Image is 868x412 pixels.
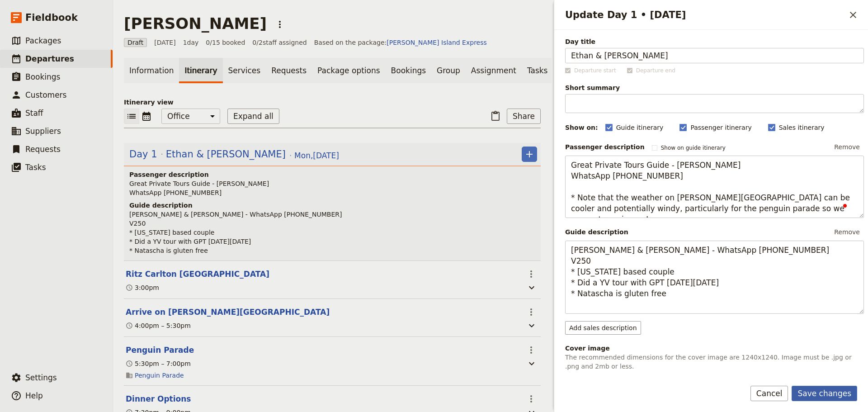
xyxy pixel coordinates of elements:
[792,386,857,401] button: Save changes
[129,170,537,179] h4: Passenger description
[25,163,46,172] span: Tasks
[565,83,864,92] span: Short summary
[565,142,645,152] label: Passenger description
[565,8,845,22] h2: Update Day 1 • [DATE]
[126,321,191,330] div: 4:00pm – 5:30pm
[524,266,539,282] button: Actions
[126,345,194,355] button: Edit this itinerary item
[124,109,139,124] button: List view
[266,58,312,83] a: Requests
[25,145,61,154] span: Requests
[25,90,66,99] span: Customers
[524,342,539,358] button: Actions
[636,67,675,74] span: Departure end
[206,38,245,47] span: 0/15 booked
[830,140,864,154] button: Remove
[126,393,191,404] button: Edit this itinerary item
[129,210,537,255] p: [PERSON_NAME] & [PERSON_NAME] - WhatsApp [PHONE_NUMBER] V250 * [US_STATE] based couple * Did a YV...
[124,14,267,33] h1: [PERSON_NAME]
[25,54,74,63] span: Departures
[565,94,864,113] textarea: Short summary
[272,17,288,32] button: Actions
[135,371,184,380] a: Penguin Parade
[431,58,466,83] a: Group
[312,58,385,83] a: Package options
[314,38,487,47] span: Based on the package:
[386,58,431,83] a: Bookings
[179,58,222,83] a: Itinerary
[25,109,43,118] span: Staff
[25,391,43,400] span: Help
[565,123,598,132] div: Show on:
[25,36,61,45] span: Packages
[565,353,864,371] p: The recommended dimensions for the cover image are 1240x1240. Image must be .jpg or .png and 2mb ...
[124,58,179,83] a: Information
[466,58,522,83] a: Assignment
[750,386,788,401] button: Cancel
[129,179,537,197] p: Great Private Tours Guide - [PERSON_NAME] WhatsApp [PHONE_NUMBER]
[124,38,147,47] span: Draft
[565,48,864,63] input: Day title
[223,58,266,83] a: Services
[565,227,628,237] label: Guide description
[845,7,861,23] button: Close drawer
[565,156,864,218] textarea: To enrich screen reader interactions, please activate Accessibility in Grammarly extension settings
[565,344,864,353] div: Cover image
[488,109,503,124] button: Paste itinerary item
[565,241,864,314] textarea: [PERSON_NAME] & [PERSON_NAME] - WhatsApp [PHONE_NUMBER] V250 * [US_STATE] based couple * Did a YV...
[25,373,57,382] span: Settings
[166,147,286,161] span: Ethan & [PERSON_NAME]
[522,147,537,162] button: Add
[294,150,339,161] span: Mon , [DATE]
[690,123,751,132] span: Passenger itinerary
[126,359,191,368] div: 5:30pm – 7:00pm
[183,38,199,47] span: 1 day
[522,58,553,83] a: Tasks
[25,11,78,24] span: Fieldbook
[124,98,541,107] p: Itinerary view
[139,109,154,124] button: Calendar view
[126,269,269,279] button: Edit this itinerary item
[252,38,307,47] span: 0 / 2 staff assigned
[524,304,539,320] button: Actions
[661,144,726,152] span: Show on guide itinerary
[616,123,664,132] span: Guide itinerary
[574,67,616,74] span: Departure start
[830,225,864,239] button: Remove
[154,38,175,47] span: [DATE]
[126,283,159,292] div: 3:00pm
[565,321,641,335] button: Add sales description
[565,37,864,46] span: Day title
[507,109,541,124] button: Share
[25,72,60,81] span: Bookings
[129,201,537,210] h4: Guide description
[129,147,157,161] span: Day 1
[524,391,539,407] button: Actions
[126,307,330,317] button: Edit this itinerary item
[227,109,279,124] button: Expand all
[779,123,825,132] span: Sales itinerary
[25,127,61,136] span: Suppliers
[129,147,339,161] button: Edit day information
[387,39,487,46] a: [PERSON_NAME] Island Express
